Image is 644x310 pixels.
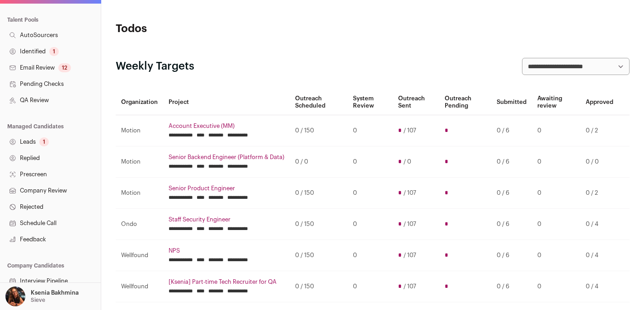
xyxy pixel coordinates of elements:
td: 0 / 4 [580,209,619,240]
p: Ksenia Bakhmina [31,289,79,296]
h1: Todos [116,22,287,36]
div: 12 [58,63,71,72]
td: 0 / 150 [290,115,348,146]
td: 0 [532,209,580,240]
span: / 107 [404,221,416,228]
p: Sieve [31,296,45,304]
td: 0 / 150 [290,178,348,209]
th: Outreach Scheduled [290,89,348,115]
span: / 107 [404,127,416,134]
th: Submitted [491,89,532,115]
td: 0 [348,271,393,302]
td: 0 / 6 [491,115,532,146]
a: [Ksenia] Part-time Tech Recruiter for QA [169,278,284,286]
h2: Weekly Targets [116,59,194,74]
th: Awaiting review [532,89,580,115]
td: 0 [348,146,393,178]
a: Senior Backend Engineer (Platform & Data) [169,154,284,161]
th: Approved [580,89,619,115]
td: Wellfound [116,271,163,302]
div: 1 [39,137,49,146]
td: 0 / 150 [290,271,348,302]
td: 0 [532,146,580,178]
td: 0 / 2 [580,178,619,209]
td: 0 / 6 [491,178,532,209]
td: 0 [348,115,393,146]
a: Account Executive (MM) [169,122,284,130]
td: 0 [532,115,580,146]
td: 0 / 6 [491,271,532,302]
button: Open dropdown [4,287,80,306]
a: Staff Security Engineer [169,216,284,223]
td: Ondo [116,209,163,240]
div: 1 [49,47,59,56]
th: System Review [348,89,393,115]
td: 0 / 4 [580,240,619,271]
td: 0 [348,178,393,209]
td: 0 / 6 [491,146,532,178]
a: NPS [169,247,284,254]
th: Project [163,89,290,115]
td: 0 [532,271,580,302]
td: 0 / 4 [580,271,619,302]
span: / 0 [404,158,411,165]
th: Organization [116,89,163,115]
th: Outreach Pending [439,89,492,115]
td: 0 / 6 [491,240,532,271]
span: / 107 [404,252,416,259]
td: 0 / 150 [290,240,348,271]
td: 0 [348,240,393,271]
span: / 107 [404,283,416,290]
td: 0 [532,240,580,271]
td: 0 / 6 [491,209,532,240]
img: 13968079-medium_jpg [5,287,25,306]
td: 0 [532,178,580,209]
a: Senior Product Engineer [169,185,284,192]
span: / 107 [404,189,416,197]
td: 0 [348,209,393,240]
td: Wellfound [116,240,163,271]
th: Outreach Sent [393,89,439,115]
td: 0 / 150 [290,209,348,240]
td: Motion [116,115,163,146]
td: 0 / 2 [580,115,619,146]
td: Motion [116,146,163,178]
td: 0 / 0 [290,146,348,178]
td: 0 / 0 [580,146,619,178]
td: Motion [116,178,163,209]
